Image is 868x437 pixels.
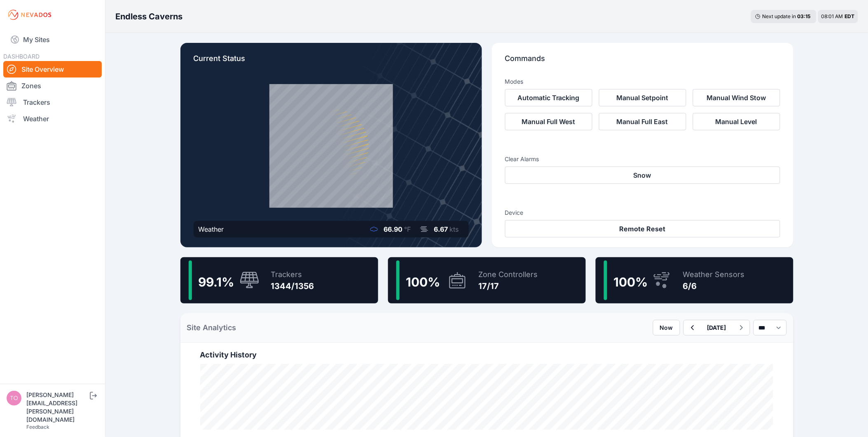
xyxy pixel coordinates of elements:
[845,13,855,19] span: EDT
[200,349,774,361] h2: Activity History
[187,322,236,334] h2: Site Analytics
[26,424,49,430] a: Feedback
[614,275,648,289] span: 100 %
[479,269,538,280] div: Zone Controllers
[180,257,378,303] a: 99.1%Trackers1344/1356
[3,94,102,110] a: Trackers
[3,53,40,60] span: DASHBOARD
[7,391,21,406] img: tomasz.barcz@energix-group.com
[199,224,224,234] div: Weather
[505,209,780,217] h3: Device
[406,275,440,289] span: 100 %
[7,8,53,21] img: Nevados
[194,53,469,71] p: Current Status
[505,78,524,86] h3: Modes
[683,280,745,292] div: 6/6
[599,89,686,106] button: Manual Setpoint
[505,167,780,184] button: Snow
[405,225,411,233] span: °F
[505,113,592,130] button: Manual Full West
[388,257,586,303] a: 100%Zone Controllers17/17
[26,391,88,424] div: [PERSON_NAME][EMAIL_ADDRESS][PERSON_NAME][DOMAIN_NAME]
[199,275,234,289] span: 99.1 %
[505,89,592,106] button: Automatic Tracking
[115,6,182,27] nav: Breadcrumb
[3,30,102,49] a: My Sites
[505,155,780,163] h3: Clear Alarms
[450,225,459,233] span: kts
[653,320,680,336] button: Now
[434,225,448,233] span: 6.67
[599,113,686,130] button: Manual Full East
[479,280,538,292] div: 17/17
[505,53,780,71] p: Commands
[505,220,780,237] button: Remote Reset
[3,78,102,94] a: Zones
[115,11,182,22] h3: Endless Caverns
[798,13,812,20] div: 03 : 15
[693,113,780,130] button: Manual Level
[693,89,780,106] button: Manual Wind Stow
[683,269,745,280] div: Weather Sensors
[3,61,102,78] a: Site Overview
[763,13,796,19] span: Next update in
[821,13,843,19] span: 08:01 AM
[596,257,793,303] a: 100%Weather Sensors6/6
[271,269,314,280] div: Trackers
[701,320,733,335] button: [DATE]
[271,280,314,292] div: 1344/1356
[3,110,102,127] a: Weather
[384,225,403,233] span: 66.90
